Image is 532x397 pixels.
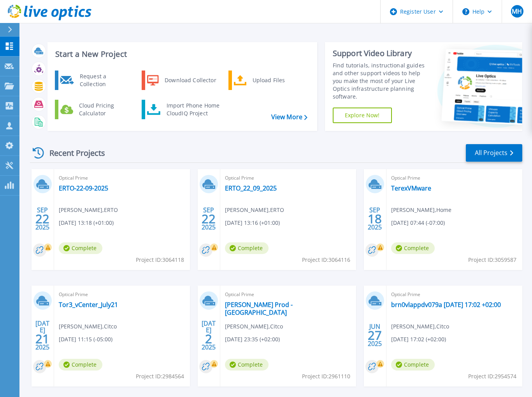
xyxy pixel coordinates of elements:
[225,184,277,192] a: ERTO_22_09_2025
[35,205,50,233] div: SEP 2025
[59,301,118,309] a: Tor3_vCenter_July21
[391,359,435,371] span: Complete
[55,50,307,58] h3: Start a New Project
[161,72,219,88] div: Download Collector
[271,113,307,121] a: View More
[59,219,114,227] span: [DATE] 13:18 (+01:00)
[391,219,445,227] span: [DATE] 07:44 (-07:00)
[512,8,522,14] span: MH
[225,301,351,316] a: [PERSON_NAME] Prod - [GEOGRAPHIC_DATA]
[59,206,118,214] span: [PERSON_NAME] , ERTO
[35,215,49,222] span: 22
[466,144,522,162] a: All Projects
[391,322,449,331] span: [PERSON_NAME] , Citco
[391,242,435,254] span: Complete
[30,143,116,162] div: Recent Projects
[75,102,133,117] div: Cloud Pricing Calculator
[225,242,269,254] span: Complete
[391,290,518,299] span: Optical Prime
[225,322,283,331] span: [PERSON_NAME] , Citco
[368,215,382,222] span: 18
[55,100,135,119] a: Cloud Pricing Calculator
[228,71,308,90] a: Upload Files
[225,290,351,299] span: Optical Prime
[391,184,431,192] a: TerexVMware
[201,321,216,349] div: [DATE] 2025
[302,372,350,381] span: Project ID: 2961110
[205,335,212,342] span: 2
[391,335,446,344] span: [DATE] 17:02 (+02:00)
[367,321,382,349] div: JUN 2025
[55,71,135,90] a: Request a Collection
[59,242,102,254] span: Complete
[59,290,185,299] span: Optical Prime
[59,322,117,331] span: [PERSON_NAME] , Citco
[468,256,516,264] span: Project ID: 3059587
[59,335,112,344] span: [DATE] 11:15 (-05:00)
[333,48,431,58] div: Support Video Library
[333,62,431,101] div: Find tutorials, instructional guides and other support videos to help you make the most of your L...
[225,174,351,182] span: Optical Prime
[35,321,50,349] div: [DATE] 2025
[391,206,451,214] span: [PERSON_NAME] , Home
[302,256,350,264] span: Project ID: 3064116
[468,372,516,381] span: Project ID: 2954574
[76,72,133,88] div: Request a Collection
[368,332,382,339] span: 27
[225,359,269,371] span: Complete
[333,108,392,123] a: Explore Now!
[225,219,280,227] span: [DATE] 13:16 (+01:00)
[35,335,49,342] span: 21
[202,215,216,222] span: 22
[59,359,102,371] span: Complete
[142,71,221,90] a: Download Collector
[136,372,184,381] span: Project ID: 2984564
[391,301,501,309] a: brn0vlappdv079a [DATE] 17:02 +02:00
[391,174,518,182] span: Optical Prime
[225,335,280,344] span: [DATE] 23:35 (+02:00)
[201,205,216,233] div: SEP 2025
[225,206,284,214] span: [PERSON_NAME] , ERTO
[59,174,185,182] span: Optical Prime
[249,72,306,88] div: Upload Files
[163,102,223,117] div: Import Phone Home CloudIQ Project
[59,184,108,192] a: ERTO-22-09-2025
[367,205,382,233] div: SEP 2025
[136,256,184,264] span: Project ID: 3064118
